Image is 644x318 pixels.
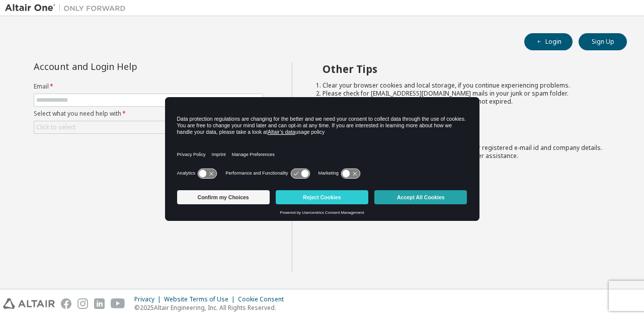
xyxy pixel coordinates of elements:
img: instagram.svg [77,298,88,309]
img: youtube.svg [111,298,125,309]
img: altair_logo.svg [3,298,55,309]
div: Website Terms of Use [164,295,238,303]
li: Clear your browser cookies and local storage, if you continue experiencing problems. [323,82,609,90]
div: Account and Login Help [34,62,217,70]
button: Login [524,33,573,50]
h2: Other Tips [323,62,609,75]
div: Click to select [34,121,263,133]
img: facebook.svg [61,298,71,309]
img: linkedin.svg [94,298,105,309]
div: Privacy [134,295,164,303]
p: © 2025 Altair Engineering, Inc. All Rights Reserved. [134,303,290,312]
label: Select what you need help with [34,110,263,118]
button: Sign Up [579,33,627,50]
img: Altair One [5,3,131,13]
label: Email [34,83,263,91]
li: Please check for [EMAIL_ADDRESS][DOMAIN_NAME] mails in your junk or spam folder. [323,90,609,98]
div: Click to select [36,123,75,131]
div: Cookie Consent [238,295,290,303]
